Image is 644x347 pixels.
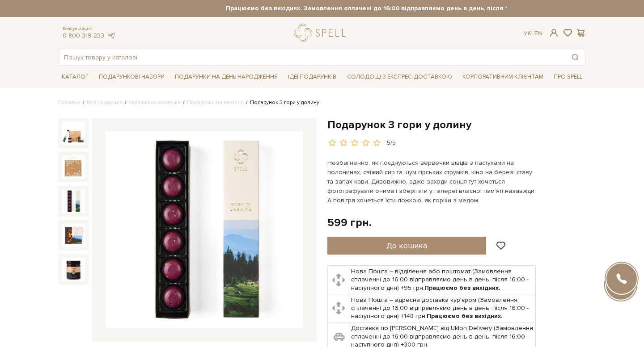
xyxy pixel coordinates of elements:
td: Нова Пошта – відділення або поштомат (Замовлення сплаченні до 16:00 відправляємо день в день, піс... [349,266,536,294]
a: Солодощі з експрес-доставкою [343,69,456,84]
a: 0 800 319 233 [63,32,104,39]
a: Вся продукція [87,99,123,106]
img: Подарунок З гори у долину [62,224,85,247]
input: Пошук товару у каталозі [59,49,565,65]
td: Нова Пошта – адресна доставка кур'єром (Замовлення сплаченні до 16:00 відправляємо день в день, п... [349,294,536,322]
span: Подарунки на День народження [171,70,281,84]
span: Консультація: [63,26,115,32]
li: Подарунок З гори у долину [244,99,319,107]
div: 599 грн. [327,216,372,230]
span: Каталог [58,70,92,84]
a: Головна [58,99,80,106]
b: Працюємо без вихідних. [427,312,503,320]
b: Працюємо без вихідних. [424,284,500,292]
a: Корпоративним клієнтам [459,69,547,84]
div: 5/5 [387,139,396,147]
a: telegram [106,32,115,39]
a: Українська колекція [129,99,181,106]
a: Подарунки на весілля [187,99,244,106]
img: Подарунок З гори у долину [62,189,85,213]
div: Ук [524,29,542,38]
span: | [531,29,533,37]
a: En [534,29,542,37]
img: Подарунок З гори у долину [62,121,85,145]
img: Подарунок З гори у долину [62,258,85,281]
span: До кошика [386,241,427,251]
p: Незбагненно, як поєднуються вервечки вівців з пастухами на полонинах, свіжий сир та шум гірських ... [327,158,537,205]
img: Подарунок З гори у долину [62,155,85,179]
img: Подарунок З гори у долину [106,131,303,329]
span: Подарункові набори [95,70,168,84]
span: Про Spell [550,70,586,84]
button: Пошук товару у каталозі [565,49,585,65]
a: logo [294,24,350,42]
span: Ідеї подарунків [284,70,340,84]
h1: Подарунок З гори у долину [327,118,586,132]
button: До кошика [327,237,486,255]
